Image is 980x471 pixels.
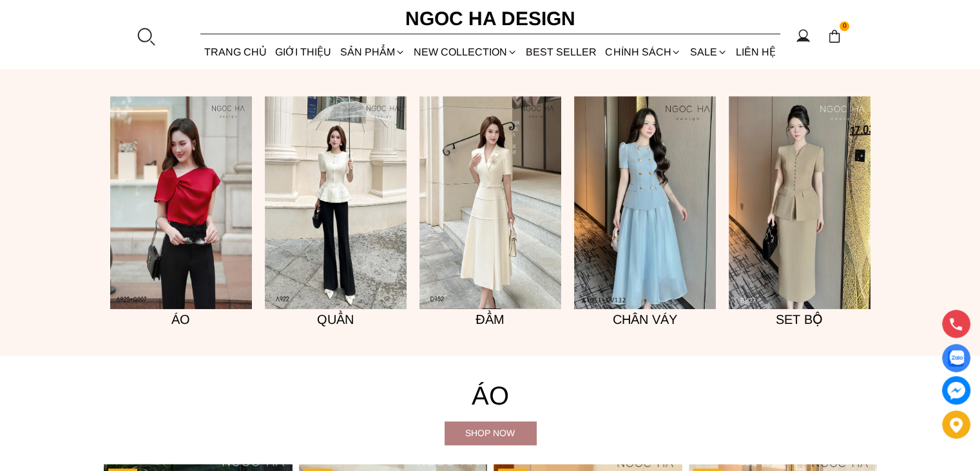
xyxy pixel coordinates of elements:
[110,309,252,330] h5: Áo
[601,35,686,69] div: Chính sách
[574,96,716,309] a: 7(3)
[104,375,877,416] h4: Áo
[394,3,587,34] a: Ngoc Ha Design
[445,426,536,440] div: Shop now
[827,29,841,43] img: img-CART-ICON-ksit0nf1
[942,344,970,372] a: Display image
[445,421,536,445] a: Shop now
[522,35,601,69] a: BEST SELLER
[729,96,870,309] img: 3(15)
[110,96,252,309] a: 3(7)
[265,96,407,309] a: 2(9)
[409,35,521,69] a: NEW COLLECTION
[265,309,407,330] h5: Quần
[419,309,561,330] h5: Đầm
[686,35,731,69] a: SALE
[271,35,336,69] a: GIỚI THIỆU
[942,376,970,405] a: messenger
[731,35,780,69] a: LIÊN HỆ
[336,35,409,69] div: SẢN PHẨM
[776,312,823,326] font: Set bộ
[419,96,561,309] a: 3(9)
[840,21,850,32] span: 0
[574,309,716,330] h5: Chân váy
[948,350,964,366] img: Display image
[200,35,271,69] a: TRANG CHỦ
